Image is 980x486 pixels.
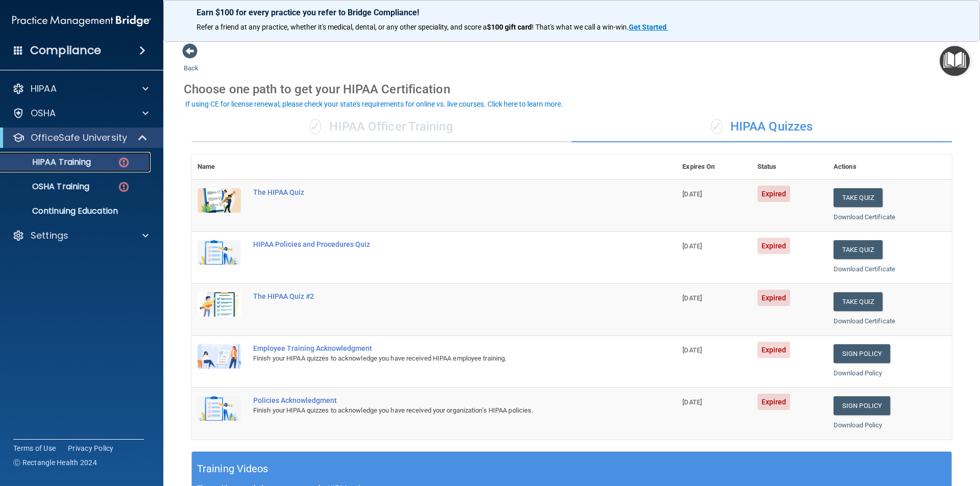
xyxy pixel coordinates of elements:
a: Sign Policy [834,344,890,363]
a: Download Certificate [834,317,895,325]
span: [DATE] [682,190,702,198]
span: ! That's what we call a win-win. [532,23,629,31]
strong: $100 gift card [487,23,532,31]
th: Name [191,155,247,180]
span: Ⓒ Rectangle Health 2024 [13,457,97,468]
th: Expires On [676,155,751,180]
th: Status [751,155,827,180]
div: HIPAA Officer Training [191,112,572,142]
span: Expired [757,238,791,254]
button: Take Quiz [834,292,883,311]
div: Employee Training Acknowledgment [253,344,625,352]
p: OSHA [31,107,56,119]
span: ✓ [310,119,321,134]
span: Expired [757,342,791,358]
div: Finish your HIPAA quizzes to acknowledge you have received HIPAA employee training. [253,352,625,365]
h4: Compliance [30,43,101,58]
div: Choose one path to get your HIPAA Certification [184,74,960,104]
p: Continuing Education [7,206,146,216]
img: danger-circle.6113f641.png [117,156,130,169]
a: HIPAA [12,83,149,95]
img: PMB logo [12,11,151,31]
span: [DATE] [682,242,702,250]
a: OSHA [12,107,149,119]
a: Privacy Policy [68,443,114,453]
a: OfficeSafe University [12,132,148,144]
a: Settings [12,229,149,242]
button: Open Resource Center [940,46,970,76]
div: HIPAA Quizzes [572,112,952,142]
p: OSHA Training [7,182,89,192]
div: The HIPAA Quiz [253,188,625,196]
button: Take Quiz [834,240,883,259]
img: danger-circle.6113f641.png [117,181,130,193]
span: ✓ [711,119,722,134]
p: OfficeSafe University [31,132,127,144]
button: Take Quiz [834,188,883,207]
span: [DATE] [682,294,702,302]
h5: Training Videos [197,460,268,478]
strong: Get Started [629,23,667,31]
p: Earn $100 for every practice you refer to Bridge Compliance! [197,8,947,17]
a: Sign Policy [834,396,890,415]
p: HIPAA [31,83,57,95]
span: Expired [757,290,791,306]
div: The HIPAA Quiz #2 [253,292,625,300]
p: HIPAA Training [7,157,91,167]
a: Download Certificate [834,213,895,221]
p: Settings [31,229,68,242]
span: Expired [757,394,791,410]
span: Refer a friend at any practice, whether it's medical, dental, or any other speciality, and score a [197,23,487,31]
a: Get Started [629,23,668,31]
span: [DATE] [682,346,702,354]
div: HIPAA Policies and Procedures Quiz [253,240,625,248]
a: Terms of Use [13,443,56,453]
div: Finish your HIPAA quizzes to acknowledge you have received your organization’s HIPAA policies. [253,404,625,417]
a: Download Policy [834,369,883,377]
span: Expired [757,186,791,202]
div: If using CE for license renewal, please check your state's requirements for online vs. live cours... [185,100,563,108]
button: If using CE for license renewal, please check your state's requirements for online vs. live cours... [184,99,565,109]
th: Actions [827,155,952,180]
a: Download Certificate [834,265,895,273]
span: [DATE] [682,398,702,406]
a: Back [184,52,199,72]
div: Policies Acknowledgment [253,396,625,404]
a: Download Policy [834,421,883,429]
